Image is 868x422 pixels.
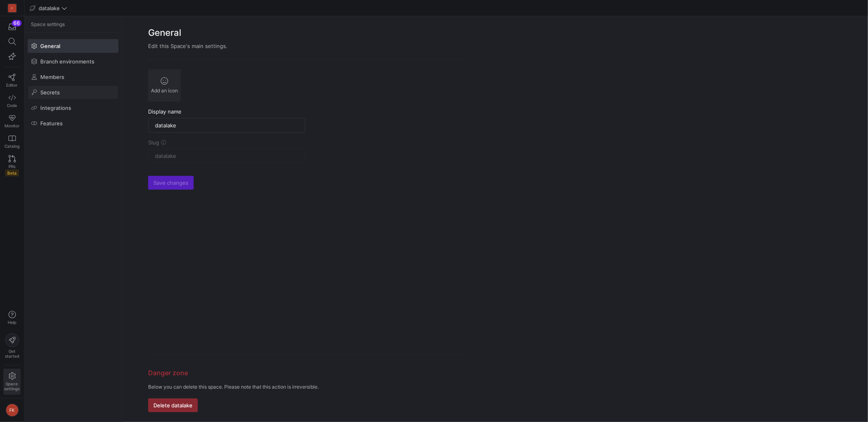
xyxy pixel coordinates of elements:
[3,152,21,179] a: PRsBeta
[40,105,71,111] span: Integrations
[4,123,20,128] span: Monitor
[28,55,118,68] a: Branch environments
[12,20,22,26] div: 66
[3,20,21,34] button: 66
[3,1,21,15] a: C
[6,404,19,417] div: FK
[148,43,462,49] div: Edit this Space's main settings.
[148,26,462,39] h2: General
[4,381,20,391] span: Space settings
[153,402,192,409] span: Delete datalake
[148,139,159,146] span: Slug
[148,108,181,115] span: Display name
[40,58,94,65] span: Branch environments
[3,330,21,362] button: Getstarted
[40,74,64,80] span: Members
[3,70,21,91] a: Editor
[7,320,17,325] span: Help
[4,144,20,149] span: Catalog
[3,111,21,131] a: Monitor
[151,88,178,94] span: Add an icon
[40,43,60,49] span: General
[8,4,16,12] div: C
[28,116,118,130] a: Features
[148,384,462,390] p: Below you can delete this space. Please note that this action is irreversible.
[9,164,15,169] span: PRs
[5,349,19,359] span: Get started
[28,3,69,13] button: datalake
[28,85,118,99] a: Secrets
[28,101,118,115] a: Integrations
[7,83,18,87] span: Editor
[3,307,21,328] button: Help
[28,39,118,53] a: General
[40,89,60,96] span: Secrets
[3,91,21,111] a: Code
[31,22,65,27] span: Space settings
[39,5,60,11] span: datalake
[28,70,118,84] a: Members
[5,170,19,176] span: Beta
[3,402,21,419] button: FK
[148,368,462,378] h3: Danger zone
[40,120,63,127] span: Features
[3,131,21,152] a: Catalog
[3,369,21,395] a: Spacesettings
[7,103,17,108] span: Code
[148,398,198,412] button: Delete datalake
